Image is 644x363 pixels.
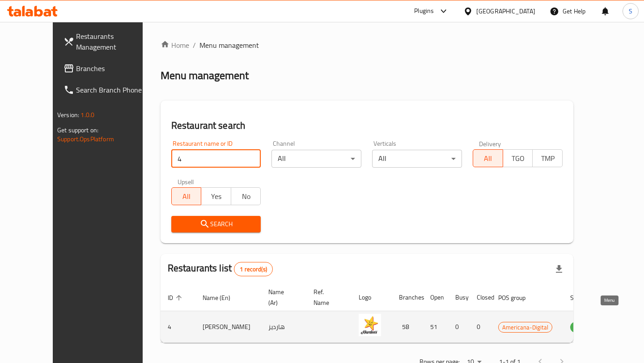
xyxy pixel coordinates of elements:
td: 51 [423,311,448,343]
nav: breadcrumb [161,40,573,51]
span: Version: [57,109,79,121]
span: TMP [536,152,559,165]
span: Name (En) [203,292,242,303]
th: Open [423,284,448,311]
a: Branches [56,58,160,79]
li: / [193,40,196,51]
a: Support.OpsPlatform [57,133,114,145]
td: 58 [392,311,423,343]
label: Upsell [178,178,194,185]
div: Export file [548,258,570,280]
button: All [171,187,202,205]
span: Americana-Digital [499,322,552,333]
div: OPEN [570,322,592,333]
span: 1 record(s) [234,265,272,274]
span: No [235,190,258,203]
span: POS group [498,292,537,303]
th: Branches [392,284,423,311]
a: Search Branch Phone [56,79,160,101]
label: Delivery [479,140,501,147]
td: 0 [470,311,491,343]
h2: Menu management [161,68,249,83]
span: All [175,190,198,203]
button: Search [171,216,261,232]
span: Menu management [199,40,259,51]
span: ID [168,292,185,303]
input: Search for restaurant name or ID.. [171,150,261,168]
span: Status [570,292,599,303]
img: Hardee's [359,314,381,336]
div: All [271,150,361,168]
div: Total records count [234,262,273,276]
button: Yes [201,187,231,205]
td: 0 [448,311,470,343]
td: 4 [161,311,195,343]
button: TGO [503,149,533,167]
span: Yes [205,190,228,203]
span: All [477,152,500,165]
span: Name (Ar) [268,287,296,308]
span: S [629,6,632,16]
span: Branches [76,63,153,74]
span: OPEN [570,322,592,333]
table: enhanced table [161,284,641,343]
th: Busy [448,284,470,311]
div: All [372,150,462,168]
th: Closed [470,284,491,311]
a: Restaurants Management [56,25,160,58]
button: All [473,149,503,167]
h2: Restaurant search [171,119,563,132]
td: [PERSON_NAME] [195,311,261,343]
span: Get support on: [57,124,98,136]
button: TMP [532,149,563,167]
h2: Restaurants list [168,262,273,276]
button: No [231,187,261,205]
span: Search Branch Phone [76,84,153,95]
div: Plugins [414,6,434,17]
a: Home [161,40,189,51]
span: Ref. Name [314,287,341,308]
span: Restaurants Management [76,31,153,52]
span: 1.0.0 [80,109,94,121]
th: Logo [352,284,392,311]
span: Search [178,219,254,230]
td: هارديز [261,311,306,343]
div: [GEOGRAPHIC_DATA] [476,6,535,16]
span: TGO [507,152,530,165]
